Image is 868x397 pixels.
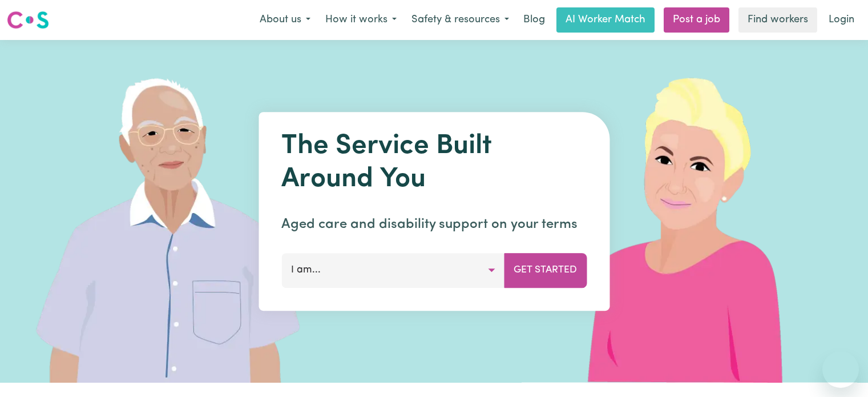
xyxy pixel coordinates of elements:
button: Safety & resources [404,8,516,32]
a: Login [822,7,861,33]
button: Get Started [504,253,587,287]
a: Post a job [664,7,729,33]
a: Find workers [738,7,817,33]
a: Blog [516,7,552,33]
p: Aged care and disability support on your terms [281,214,587,235]
button: About us [252,8,318,32]
button: How it works [318,8,404,32]
img: Careseekers logo [7,10,49,30]
a: Careseekers logo [7,7,49,33]
button: I am... [281,253,504,287]
iframe: Button to launch messaging window [822,351,859,388]
a: AI Worker Match [556,7,655,33]
h1: The Service Built Around You [281,130,587,196]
